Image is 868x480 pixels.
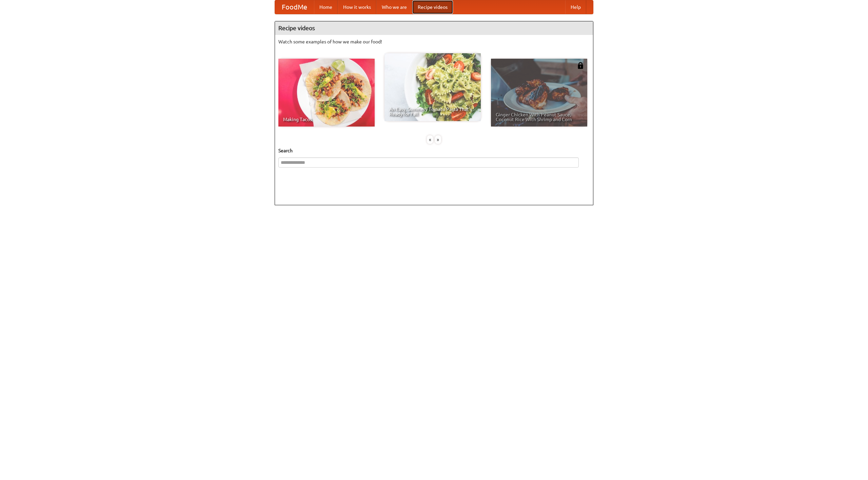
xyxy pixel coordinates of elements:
a: FoodMe [275,0,314,14]
span: Making Tacos [283,117,370,122]
a: Help [565,0,586,14]
a: Making Tacos [278,59,375,127]
a: How it works [338,0,376,14]
a: An Easy, Summery Tomato Pasta That's Ready for Fall [384,53,481,121]
img: 483408.png [577,62,584,69]
h5: Search [278,147,590,154]
div: « [427,135,433,144]
a: Who we are [376,0,412,14]
a: Home [314,0,338,14]
a: Recipe videos [412,0,453,14]
p: Watch some examples of how we make our food! [278,38,590,45]
span: An Easy, Summery Tomato Pasta That's Ready for Fall [389,107,476,116]
h4: Recipe videos [275,21,593,35]
div: » [435,135,441,144]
